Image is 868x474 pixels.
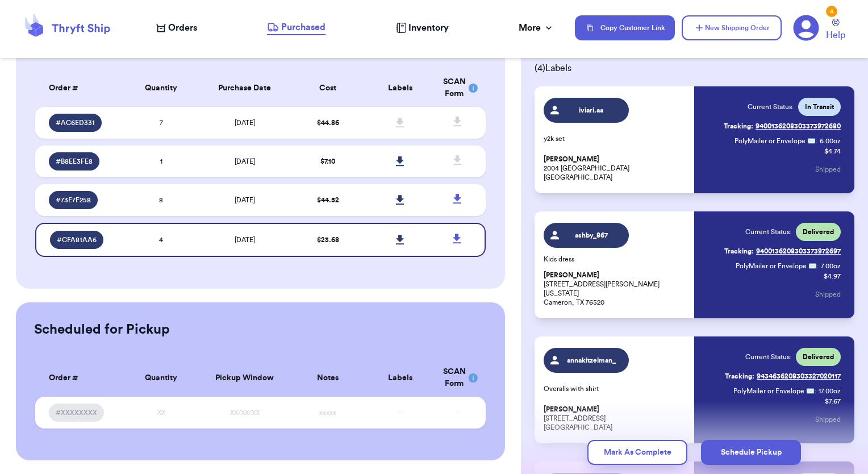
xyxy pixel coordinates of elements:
span: annakitzelman_ [564,356,618,365]
th: Notes [292,359,364,397]
button: Schedule Pickup [701,440,801,465]
span: - [457,409,459,416]
span: Inventory [408,21,449,35]
th: Cost [292,69,364,107]
span: 1 [160,158,162,165]
p: [STREET_ADDRESS] [GEOGRAPHIC_DATA] [544,405,688,432]
p: Kids dress [544,255,688,264]
span: 4 [159,236,163,243]
a: Tracking:9400136208303373972697 [724,242,841,260]
th: Order # [35,359,126,397]
span: Tracking: [725,372,754,381]
p: 2004 [GEOGRAPHIC_DATA] [GEOGRAPHIC_DATA] [544,155,688,182]
span: [DATE] [235,119,255,126]
span: Help [826,28,845,42]
a: Orders [156,21,197,35]
th: Pickup Window [197,359,292,397]
span: # AC6ED331 [56,118,95,127]
a: Help [826,19,845,42]
div: 4 [826,6,837,17]
button: Mark As Complete [587,440,687,465]
span: Tracking: [724,247,754,256]
span: 8 [159,197,163,203]
span: PolyMailer or Envelope ✉️ [733,388,815,394]
span: [DATE] [235,158,255,165]
span: 6.00 oz [820,136,841,145]
span: ( 4 ) Labels [535,61,854,75]
span: 7.00 oz [821,261,841,271]
span: iviari.aa [564,106,618,115]
th: Quantity [125,69,197,107]
span: $ 44.86 [317,119,339,126]
a: Tracking:9434636208303327020117 [725,367,841,385]
a: Purchased [267,20,325,35]
p: $ 4.97 [824,272,841,281]
a: Inventory [396,21,449,35]
span: Delivered [803,227,834,236]
span: Delivered [803,352,834,361]
p: $ 7.67 [825,397,841,406]
span: Current Status: [748,102,794,111]
span: PolyMailer or Envelope ✉️ [736,263,817,269]
span: ashby_867 [564,231,618,240]
span: [DATE] [235,197,255,203]
button: Copy Customer Link [575,15,675,40]
span: Tracking: [724,122,753,131]
div: SCAN Form [443,76,472,100]
button: Shipped [815,157,841,182]
p: $ 4.74 [824,147,841,156]
span: : [817,261,819,271]
span: [PERSON_NAME] [544,155,599,164]
span: $ 7.10 [320,158,335,165]
th: Labels [364,359,436,397]
span: 7 [160,119,163,126]
h2: Scheduled for Pickup [34,321,170,339]
p: Overalls with shirt [544,384,688,393]
span: Orders [168,21,197,35]
span: $ 23.68 [317,236,339,243]
span: $ 44.52 [317,197,339,203]
span: [DATE] [235,236,255,243]
span: - [399,409,401,416]
button: Shipped [815,407,841,432]
span: Purchased [281,20,325,34]
th: Labels [364,69,436,107]
span: Current Status: [745,227,791,236]
span: 17.00 oz [819,386,841,396]
div: SCAN Form [443,366,472,390]
span: PolyMailer or Envelope ✉️ [735,138,816,144]
div: More [519,21,554,35]
p: [STREET_ADDRESS][PERSON_NAME][US_STATE] Cameron, TX 76520 [544,271,688,307]
span: [PERSON_NAME] [544,405,599,414]
span: : [815,386,816,396]
p: y2k set [544,134,688,143]
span: In Transit [805,102,834,111]
a: Tracking:9400136208303373972680 [724,117,841,135]
span: Current Status: [745,352,791,361]
span: XX [157,409,165,416]
th: Order # [35,69,126,107]
span: # 73E7F258 [56,196,91,205]
span: # CFA81AA6 [57,235,97,244]
span: [PERSON_NAME] [544,271,599,280]
button: New Shipping Order [682,15,782,40]
span: : [816,136,817,145]
span: # B8EE3FE8 [56,157,93,166]
th: Purchase Date [197,69,292,107]
span: #XXXXXXXX [56,408,97,417]
span: XX/XX/XX [230,409,260,416]
th: Quantity [125,359,197,397]
a: 4 [793,15,819,41]
button: Shipped [815,282,841,307]
span: xxxxx [319,409,336,416]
